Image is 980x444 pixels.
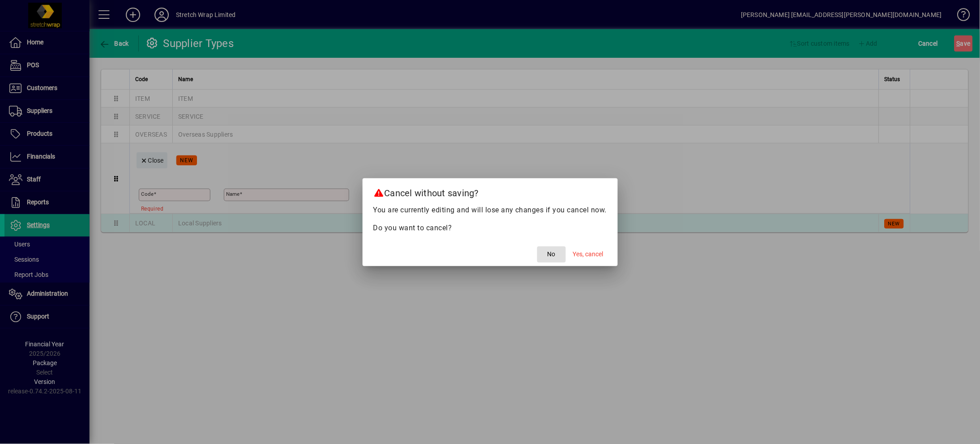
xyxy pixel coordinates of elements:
button: No [537,246,566,263]
span: Yes, cancel [573,250,603,259]
p: You are currently editing and will lose any changes if you cancel now. [373,205,607,216]
h2: Cancel without saving? [363,178,618,204]
span: No [548,250,556,259]
button: Yes, cancel [569,246,607,263]
p: Do you want to cancel? [373,223,607,233]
